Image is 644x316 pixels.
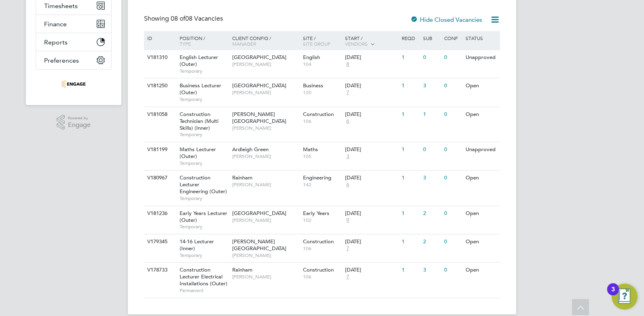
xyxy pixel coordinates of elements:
button: Preferences [36,51,111,69]
span: Temporary [180,68,228,74]
span: [GEOGRAPHIC_DATA] [232,82,286,89]
div: 1 [400,142,421,157]
span: Construction Technician (Multi Skills) (Inner) [180,111,218,131]
div: [DATE] [345,111,398,118]
span: Engineering [303,174,331,181]
span: 08 of [171,15,185,23]
span: Finance [44,20,67,28]
div: [DATE] [345,146,398,153]
span: 6 [345,181,350,188]
div: 0 [442,234,463,249]
div: Open [464,171,499,185]
div: Unapproved [464,50,499,65]
span: Temporary [180,96,228,103]
div: Open [464,206,499,221]
div: 0 [421,142,442,157]
button: Finance [36,15,111,33]
span: Construction [303,238,334,245]
span: Construction [303,111,334,118]
div: 2 [421,206,442,221]
span: English [303,54,320,61]
span: Construction [303,266,334,273]
span: [PERSON_NAME][GEOGRAPHIC_DATA] [232,111,286,124]
span: English Lecturer (Outer) [180,54,218,67]
div: ID [145,31,174,45]
div: Open [464,78,499,93]
span: Timesheets [44,2,78,10]
div: Unapproved [464,142,499,157]
span: Type [180,40,191,47]
div: Status [464,31,499,45]
div: Reqd [400,31,421,45]
div: Open [464,107,499,122]
span: Permanent [180,287,228,294]
span: Temporary [180,195,228,202]
span: Business Lecturer (Outer) [180,82,221,96]
div: V181310 [145,50,174,65]
span: [PERSON_NAME][GEOGRAPHIC_DATA] [232,238,286,252]
div: Conf [442,31,463,45]
div: [DATE] [345,210,398,217]
div: Showing [144,15,225,23]
span: [PERSON_NAME] [232,252,299,259]
span: [PERSON_NAME] [232,274,299,280]
div: 0 [442,171,463,185]
div: V179345 [145,234,174,249]
div: 1 [421,107,442,122]
span: Temporary [180,160,228,166]
span: 7 [345,89,350,96]
span: 3 [345,153,350,160]
span: Vendors [345,40,368,47]
span: Business [303,82,323,89]
span: 8 [345,61,350,68]
div: 0 [442,263,463,278]
div: [DATE] [345,54,398,61]
span: [PERSON_NAME] [232,61,299,67]
span: Site Group [303,40,330,47]
div: [DATE] [345,267,398,274]
div: 0 [442,78,463,93]
div: 1 [400,50,421,65]
button: Reports [36,33,111,51]
span: 08 Vacancies [171,15,223,23]
div: 3 [421,171,442,185]
div: 1 [400,171,421,185]
span: Manager [232,40,256,47]
div: 0 [442,107,463,122]
div: 3 [421,78,442,93]
div: [DATE] [345,238,398,245]
span: 106 [303,274,341,280]
span: Temporary [180,223,228,230]
div: [DATE] [345,175,398,181]
div: V181058 [145,107,174,122]
div: Start / [343,31,400,51]
div: Site / [301,31,343,51]
span: Temporary [180,131,228,138]
div: 3 [611,289,615,300]
span: [PERSON_NAME] [232,217,299,223]
div: 1 [400,263,421,278]
div: Open [464,234,499,249]
div: 1 [400,206,421,221]
span: 7 [345,274,350,280]
span: [PERSON_NAME] [232,125,299,131]
div: 0 [442,50,463,65]
button: Open Resource Center, 3 new notifications [612,284,638,310]
span: Early Years Lecturer (Outer) [180,210,227,223]
span: Engage [68,122,91,129]
div: 3 [421,263,442,278]
span: 14-16 Lecturer (Inner) [180,238,214,252]
div: 0 [442,206,463,221]
span: 105 [303,153,341,160]
span: 6 [345,118,350,125]
div: V181236 [145,206,174,221]
span: 7 [345,245,350,252]
div: 2 [421,234,442,249]
div: V181199 [145,142,174,157]
span: Rainham [232,174,252,181]
div: [DATE] [345,82,398,89]
div: 0 [442,142,463,157]
span: [PERSON_NAME] [232,181,299,188]
div: V180967 [145,171,174,185]
div: Position / [174,31,230,51]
